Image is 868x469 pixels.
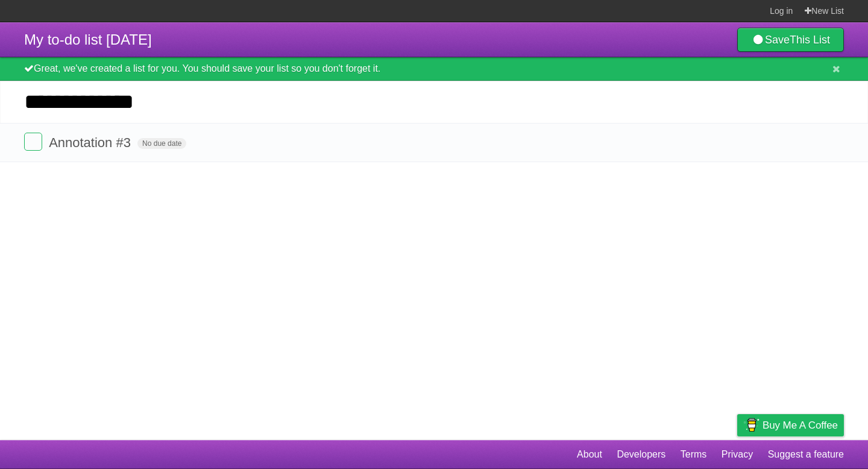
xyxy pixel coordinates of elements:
[737,28,844,52] a: SaveThis List
[681,443,707,466] a: Terms
[743,415,759,435] img: Buy me a coffee
[137,138,186,149] span: No due date
[763,415,838,436] span: Buy me a coffee
[768,443,844,466] a: Suggest a feature
[577,443,602,466] a: About
[24,31,152,48] span: My to-do list [DATE]
[617,443,665,466] a: Developers
[790,34,830,46] b: This List
[737,414,844,436] a: Buy me a coffee
[49,135,134,150] span: Annotation #3
[24,133,42,151] label: Done
[722,443,753,466] a: Privacy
